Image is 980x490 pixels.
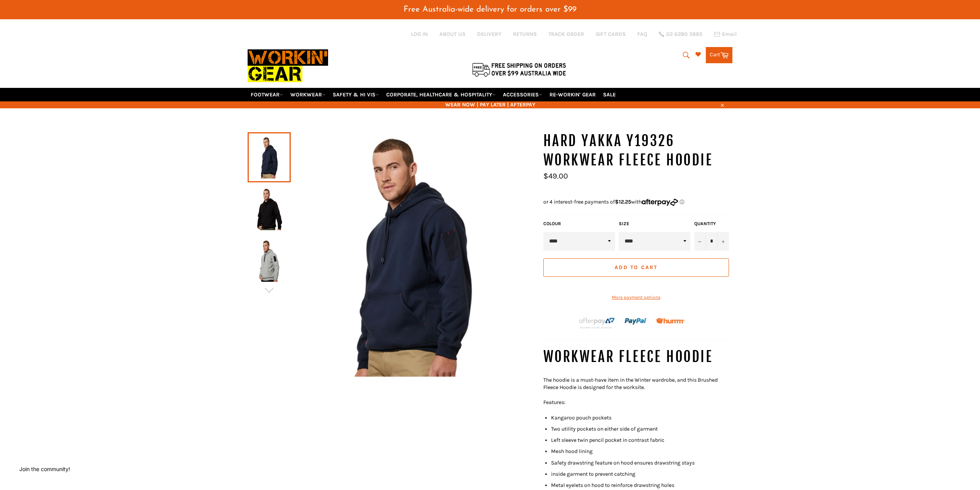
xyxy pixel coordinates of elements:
[477,30,501,38] a: DELIVERY
[411,31,428,37] a: Log in
[625,310,647,333] img: paypal.png
[543,399,565,406] span: Features:
[543,377,718,391] span: The hoodie is a must-have item in the Winter wardrobe, and this Brushed Fleece Hoodie is designed...
[615,264,657,271] span: Add to Cart
[551,482,733,489] li: Metal eyelets on hood to reinforce drawstring holes
[543,258,729,277] button: Add to Cart
[656,318,685,324] img: Humm_core_logo_RGB-01_300x60px_small_195d8312-4386-4de7-b182-0ef9b6303a37.png
[666,32,702,37] span: 02 6280 5885
[659,32,702,37] a: 02 6280 5885
[439,30,466,38] a: ABOUT US
[578,317,616,330] img: Afterpay-Logo-on-dark-bg_large.png
[722,32,737,37] span: Email
[551,425,733,433] li: Two utility pockets on either side of garment
[546,88,599,101] a: RE-WORKIN' GEAR
[251,239,287,282] img: HARD YAKKA Y19326 Workwear Fleece Hoodie - Workin' Gear
[513,30,537,38] a: RETURNS
[600,88,619,101] a: SALE
[248,101,733,108] span: WEAR NOW | PAY LATER | AFTERPAY
[251,188,287,230] img: HARD YAKKA Y19326 Workwear Fleece Hoodie - Workin' Gear
[694,221,729,227] label: Quantity
[543,131,733,170] h1: HARD YAKKA Y19326 Workwear Fleece Hoodie
[543,172,568,180] span: $49.00
[551,470,733,478] li: inside garment to prevent catching
[717,232,729,251] button: Increase item quantity by one
[714,31,737,37] a: Email
[543,294,729,301] a: More payment options
[619,221,690,227] label: Size
[383,88,499,101] a: CORPORATE, HEALTHCARE & HOSPITALITY
[637,30,647,38] a: FAQ
[551,414,733,421] li: Kangaroo pouch pockets
[543,221,615,227] label: COLOUR
[706,47,732,63] a: Cart
[330,88,382,101] a: SAFETY & HI VIS
[291,131,536,377] img: HARD YAKKA Y19326 Workwear Fleece Hoodie - Workin' Gear
[500,88,545,101] a: ACCESSORIES
[551,448,733,455] li: Mesh hood lining
[551,436,733,444] li: Left sleeve twin pencil pocket in contrast fabric
[694,232,706,251] button: Reduce item quantity by one
[19,466,70,472] button: Join the community!
[248,88,286,101] a: FOOTWEAR
[596,30,626,38] a: GIFT CARDS
[471,61,567,77] img: Flat $9.95 shipping Australia wide
[287,88,328,101] a: WORKWEAR
[551,459,733,466] li: Safety drawstring feature on hood ensures drawstring stays
[548,30,584,38] a: TRACK ORDER
[248,44,328,88] img: Workin Gear leaders in Workwear, Safety Boots, PPE, Uniforms. Australia's No.1 in Workwear
[543,348,713,365] span: WORKWEAR FLEECE HOODIE
[404,5,576,13] span: Free Australia-wide delivery for orders over $99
